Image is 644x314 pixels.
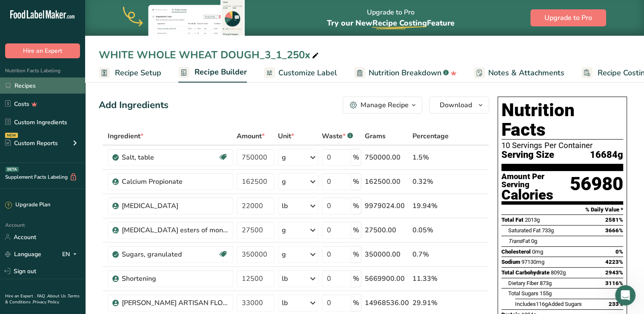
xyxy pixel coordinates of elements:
[115,67,161,79] span: Recipe Setup
[282,152,286,163] div: g
[5,201,50,209] div: Upgrade Plan
[365,131,386,141] span: Grams
[343,97,422,114] button: Manage Recipe
[521,259,544,265] span: 97130mg
[122,225,228,235] div: [MEDICAL_DATA] esters of mono- and diglycerides of fatty acids (E472c)
[508,238,530,244] span: Fat
[501,259,520,265] span: Sodium
[532,248,543,255] span: 0mg
[354,63,457,83] a: Nutrition Breakdown
[501,189,570,201] div: Calories
[488,67,564,79] span: Notes & Attachments
[551,269,566,276] span: 8092g
[122,201,228,211] div: [MEDICAL_DATA]
[99,47,321,63] div: WHITE WHOLE WHEAT DOUGH_3_1_250x
[605,259,623,265] span: 4223%
[530,9,606,26] button: Upgrade to Pro
[6,167,19,172] div: BETA
[605,227,623,234] span: 3666%
[369,67,441,79] span: Nutrition Breakdown
[108,131,143,141] span: Ingredient
[501,100,623,140] h1: Nutrition Facts
[590,150,623,160] span: 16684g
[536,301,548,307] span: 116g
[237,131,265,141] span: Amount
[365,225,409,235] div: 27500.00
[122,274,228,284] div: Shortening
[501,205,623,215] section: % Daily Value *
[122,298,228,308] div: [PERSON_NAME] ARTISAN FLOUR
[278,131,294,141] span: Unit
[609,301,623,307] span: 233%
[282,298,288,308] div: lb
[474,63,564,83] a: Notes & Attachments
[195,66,247,78] span: Recipe Builder
[540,280,552,286] span: 873g
[282,201,288,211] div: lb
[178,63,247,83] a: Recipe Builder
[615,248,623,255] span: 0%
[99,98,169,112] div: Add Ingredients
[501,150,554,160] span: Serving Size
[282,274,288,284] div: lb
[501,248,531,255] span: Cholesterol
[365,177,409,187] div: 162500.00
[501,269,550,276] span: Total Carbohydrate
[515,301,582,307] span: Includes Added Sugars
[412,274,449,284] div: 11.33%
[33,299,59,305] a: Privacy Policy
[282,225,286,235] div: g
[5,43,80,58] button: Hire an Expert
[412,225,449,235] div: 0.05%
[525,217,540,223] span: 2013g
[501,217,524,223] span: Total Fat
[5,139,58,148] div: Custom Reports
[37,293,47,299] a: FAQ .
[282,177,286,187] div: g
[99,63,161,83] a: Recipe Setup
[365,152,409,163] div: 750000.00
[365,274,409,284] div: 5669900.00
[501,141,623,150] div: 10 Servings Per Container
[322,131,353,141] div: Waste
[412,131,449,141] span: Percentage
[570,173,623,201] div: 56980
[326,18,454,28] span: Try our New Feature
[365,201,409,211] div: 9979024.00
[5,293,35,299] a: Hire an Expert .
[5,247,41,262] a: Language
[501,173,570,189] div: Amount Per Serving
[508,290,538,297] span: Total Sugars
[440,100,472,110] span: Download
[531,238,537,244] span: 0g
[605,269,623,276] span: 2943%
[412,298,449,308] div: 29.91%
[5,133,18,138] div: NEW
[508,238,522,244] i: Trans
[412,177,449,187] div: 0.32%
[542,227,554,234] span: 733g
[412,152,449,163] div: 1.5%
[361,100,409,110] div: Manage Recipe
[615,285,635,305] iframe: Intercom live chat
[122,177,228,187] div: Calcium Propionate
[282,249,286,260] div: g
[544,13,592,23] span: Upgrade to Pro
[508,227,541,234] span: Saturated Fat
[605,217,623,223] span: 2581%
[429,97,489,114] button: Download
[365,298,409,308] div: 14968536.00
[62,249,80,259] div: EN
[412,249,449,260] div: 0.7%
[372,18,426,28] span: Recipe Costing
[365,249,409,260] div: 350000.00
[326,0,454,36] div: Upgrade to Pro
[508,280,538,286] span: Dietary Fiber
[412,201,449,211] div: 19.94%
[540,290,552,297] span: 155g
[264,63,337,83] a: Customize Label
[122,249,218,260] div: Sugars, granulated
[605,280,623,286] span: 3116%
[5,293,80,305] a: Terms & Conditions .
[47,293,68,299] a: About Us .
